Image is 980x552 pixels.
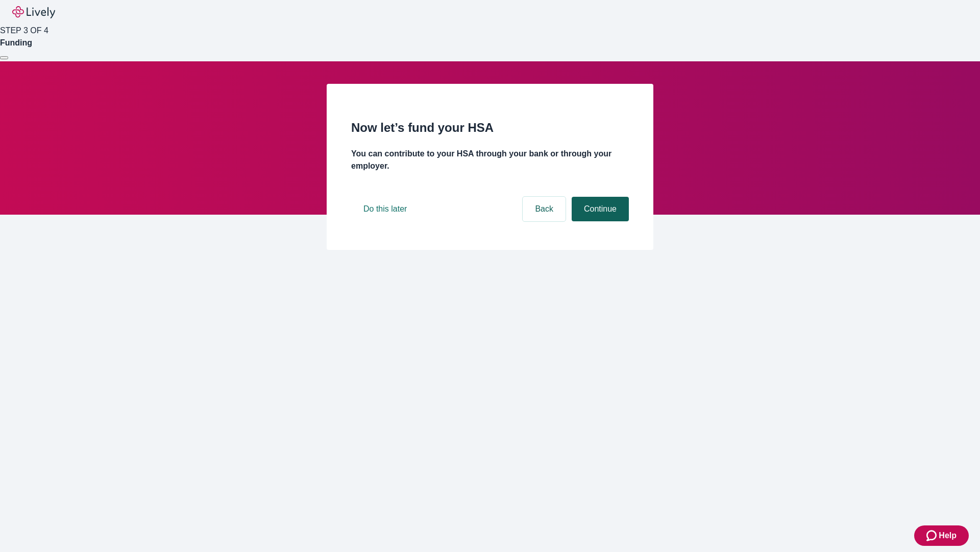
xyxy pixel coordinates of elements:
img: Lively [12,6,55,18]
h4: You can contribute to your HSA through your bank or through your employer. [351,148,629,172]
h2: Now let’s fund your HSA [351,119,629,137]
button: Continue [572,197,629,221]
svg: Zendesk support icon [926,530,939,542]
button: Do this later [351,197,419,221]
button: Back [523,197,566,221]
span: Help [939,530,957,542]
button: Zendesk support iconHelp [914,525,969,546]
